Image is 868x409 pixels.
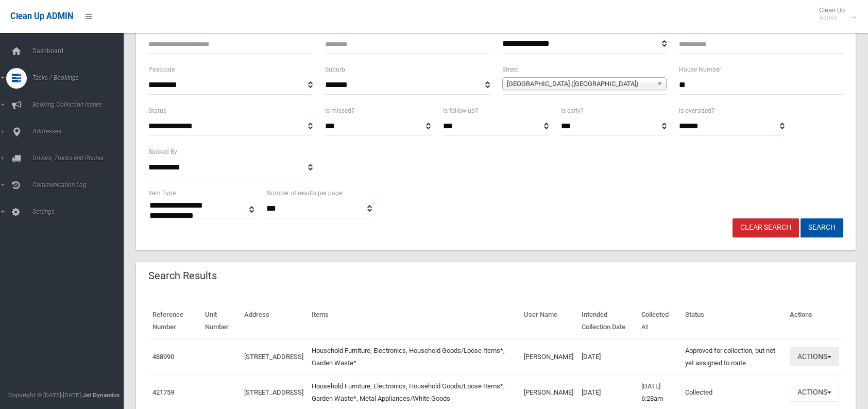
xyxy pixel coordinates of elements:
button: Actions [790,383,839,402]
th: Intended Collection Date [577,303,637,339]
label: Is missed? [325,105,354,116]
th: User Name [520,303,577,339]
span: Settings [29,208,131,215]
th: Address [240,303,308,339]
th: Unit Number [201,303,240,339]
span: [GEOGRAPHIC_DATA] ([GEOGRAPHIC_DATA]) [507,78,653,90]
th: Status [681,303,786,339]
label: Is early? [561,105,584,116]
td: Approved for collection, but not yet assigned to route [681,339,786,375]
label: Booked By [148,146,177,158]
th: Actions [786,303,843,339]
span: Booking Collection Issues [29,101,131,108]
span: Copyright © [DATE]-[DATE] [8,391,81,399]
label: Postcode [148,64,175,75]
span: Dashboard [29,47,131,55]
button: Actions [790,347,839,366]
a: 488990 [152,353,174,361]
span: Clean Up [814,6,855,22]
td: Household Furniture, Electronics, Household Goods/Loose Items*, Garden Waste* [308,339,520,375]
span: Clean Up ADMIN [10,11,73,21]
span: Drivers, Trucks and Routes [29,155,131,162]
label: Suburb [325,64,345,75]
span: Communication Log [29,181,131,189]
a: 421759 [152,388,174,396]
label: Status [148,105,166,116]
th: Items [308,303,520,339]
a: Clear Search [733,218,799,237]
label: Street [502,64,518,75]
header: Search Results [136,266,229,286]
td: [DATE] [577,339,637,375]
a: [STREET_ADDRESS] [244,388,303,396]
label: Is follow up? [443,105,478,116]
label: Number of results per page [266,188,342,199]
label: Is oversized? [679,105,714,116]
a: [STREET_ADDRESS] [244,353,303,361]
th: Reference Number [148,303,201,339]
strong: Jet Dynamics [82,391,120,399]
span: Addresses [29,128,131,135]
small: Admin [819,14,845,22]
th: Collected At [637,303,681,339]
button: Search [801,218,843,237]
label: House Number [679,64,721,75]
label: Item Type [148,188,176,199]
span: Tasks / Bookings [29,74,131,81]
td: [PERSON_NAME] [520,339,577,375]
